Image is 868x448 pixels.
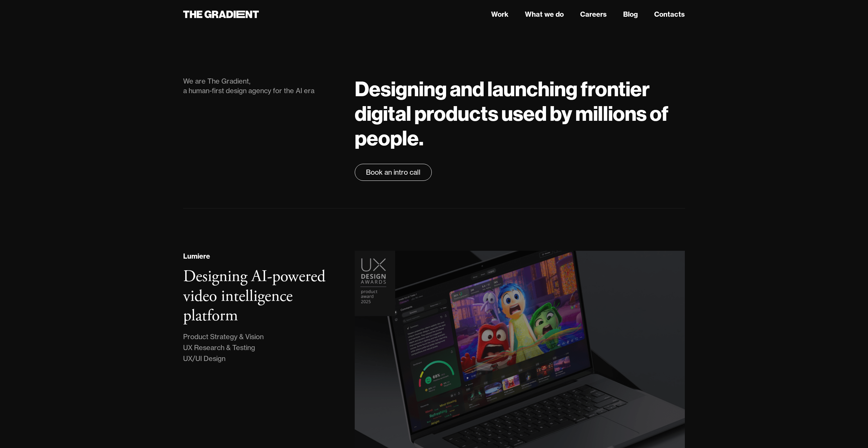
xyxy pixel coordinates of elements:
a: Work [491,9,509,19]
div: Product Strategy & Vision UX Research & Testing UX/UI Design [183,331,264,364]
a: Blog [623,9,638,19]
a: Careers [580,9,607,19]
a: Contacts [654,9,685,19]
div: Lumiere [183,251,210,261]
a: Book an intro call [355,164,432,181]
a: What we do [525,9,564,19]
div: We are The Gradient, a human-first design agency for the AI era [183,76,341,96]
h1: Designing and launching frontier digital products used by millions of people. [355,76,685,150]
h3: Designing AI-powered video intelligence platform [183,266,325,326]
